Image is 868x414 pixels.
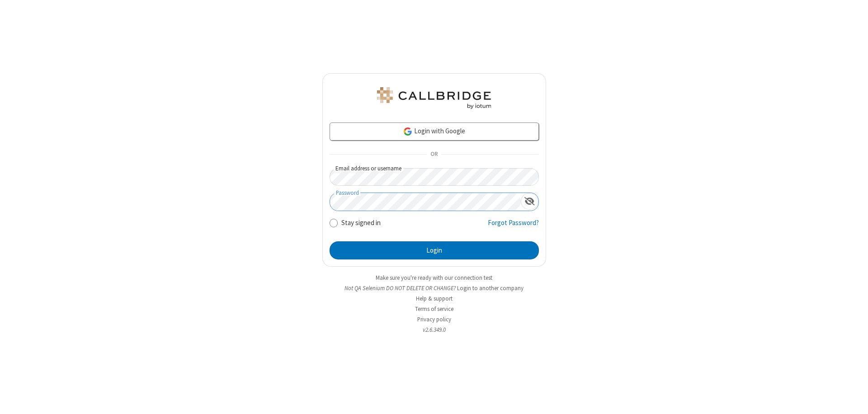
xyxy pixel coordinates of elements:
span: OR [427,148,441,161]
img: google-icon.png [403,127,413,136]
label: Stay signed in [341,218,381,228]
a: Make sure you're ready with our connection test [376,274,492,282]
button: Login to another company [457,284,524,292]
button: Login [330,241,539,259]
li: Not QA Selenium DO NOT DELETE OR CHANGE? [322,284,546,292]
a: Privacy policy [417,315,451,323]
li: v2.6.349.0 [322,325,546,334]
a: Forgot Password? [488,218,539,235]
a: Terms of service [415,305,453,313]
a: Help & support [416,295,453,302]
img: QA Selenium DO NOT DELETE OR CHANGE [375,87,493,109]
input: Email address or username [330,168,539,186]
div: Show password [521,193,538,210]
input: Password [330,193,521,211]
a: Login with Google [330,122,539,141]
